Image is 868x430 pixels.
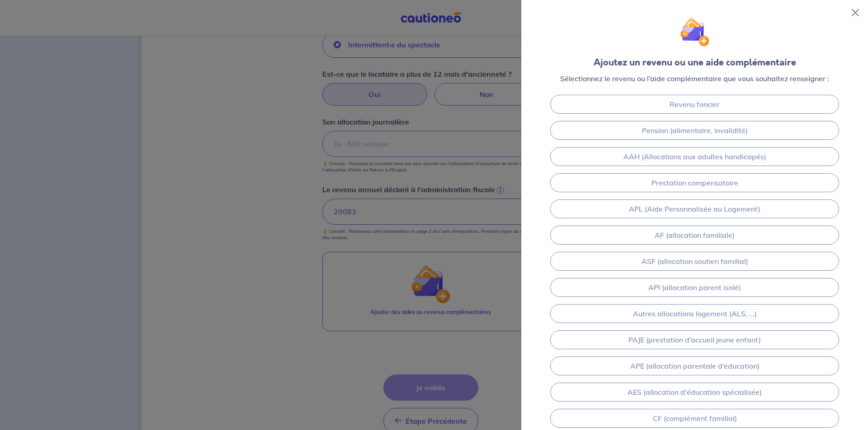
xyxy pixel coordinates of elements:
[550,409,839,428] a: CF (complément familial)
[550,252,839,271] a: ASF (allocation soutien familial)
[550,173,839,192] a: Prestation compensatoire
[680,17,709,46] img: illu_wallet.svg
[550,199,839,218] a: APL (Aide Personnalisée au Logement)
[550,330,839,349] a: PAJE (prestation d’accueil jeune enfant)
[594,56,796,69] div: Ajoutez un revenu ou une aide complémentaire
[550,304,839,323] a: Autres allocations logement (ALS, ...)
[550,226,839,245] a: AF (allocation familiale)
[550,356,839,375] a: APE (allocation parentale d’éducation)
[848,5,863,20] button: Close
[550,278,839,297] a: API (allocation parent isolé)
[550,383,839,402] a: AES (allocation d'éducation spécialisée)
[550,121,839,140] a: Pension (alimentaire, invalidité)
[550,147,839,166] a: AAH (Allocations aux adultes handicapés)
[550,95,839,114] a: Revenu foncier
[560,73,829,84] p: Sélectionnez le revenu ou l’aide complémentaire que vous souhaitez renseigner :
